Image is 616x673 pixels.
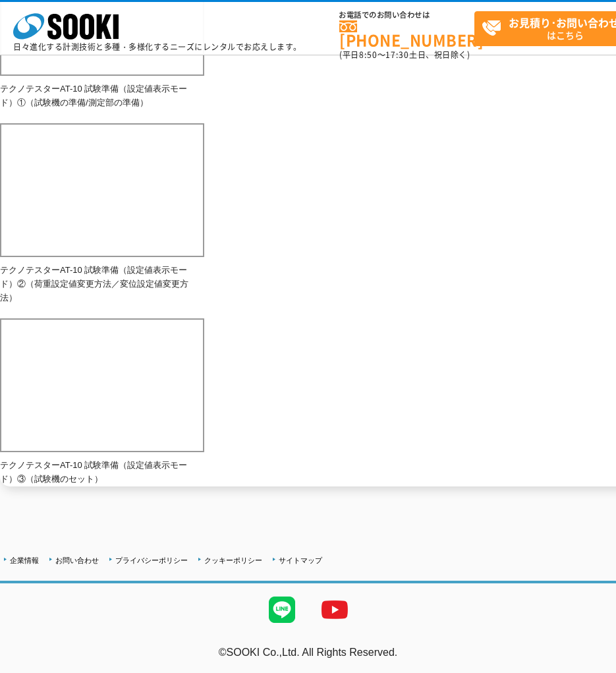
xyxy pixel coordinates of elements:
[256,583,308,636] img: LINE
[13,43,302,51] p: 日々進化する計測技術と多種・多様化するニーズにレンタルでお応えします。
[359,49,378,61] span: 8:50
[279,556,322,564] a: サイトマップ
[204,556,262,564] a: クッキーポリシー
[339,11,474,19] span: お電話でのお問い合わせは
[308,583,361,636] img: YouTube
[339,49,470,61] span: (平日 ～ 土日、祝日除く)
[55,556,99,564] a: お問い合わせ
[10,556,39,564] a: 企業情報
[385,49,409,61] span: 17:30
[115,556,188,564] a: プライバシーポリシー
[339,20,474,47] a: [PHONE_NUMBER]
[565,660,616,672] a: テストMail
